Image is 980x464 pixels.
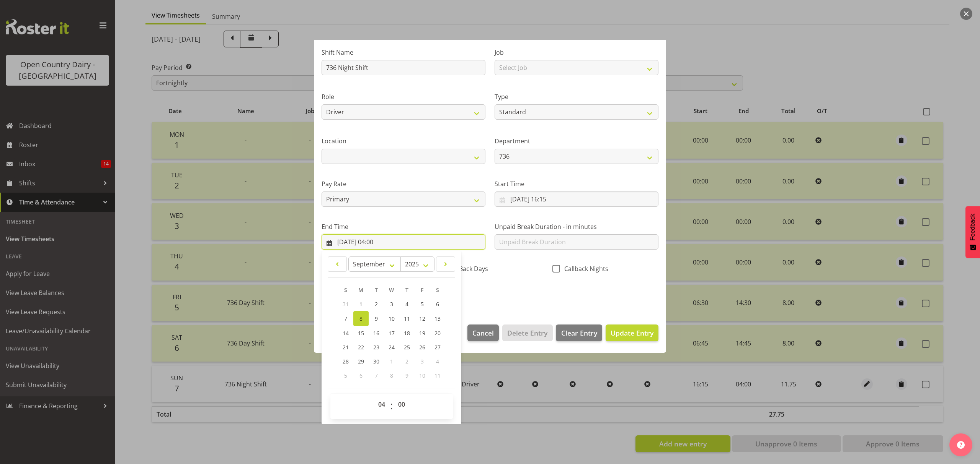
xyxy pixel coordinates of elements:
a: 14 [338,326,353,340]
a: 3 [384,297,399,311]
span: 16 [373,329,379,337]
span: 6 [436,300,439,308]
label: Department [495,136,658,146]
input: Shift Name [322,60,485,75]
label: Role [322,92,485,101]
span: 23 [373,344,379,351]
span: Callback Nights [560,265,608,273]
button: Delete Entry [502,324,552,341]
a: 4 [399,297,415,311]
span: 20 [434,329,441,337]
img: help-xxl-2.png [957,441,965,449]
span: 13 [434,315,441,322]
label: End Time [322,222,485,231]
span: 4 [405,300,408,308]
label: Start Time [495,179,658,188]
a: 13 [430,311,445,326]
span: Update Entry [611,328,653,337]
a: 23 [369,340,384,354]
span: 3 [390,300,393,308]
a: 15 [353,326,369,340]
a: 12 [415,311,430,326]
label: Location [322,136,485,146]
span: 3 [421,358,424,365]
span: S [436,286,439,294]
a: 25 [399,340,415,354]
span: 7 [375,372,378,379]
span: CallBack Days [444,265,488,273]
a: 26 [415,340,430,354]
button: Feedback - Show survey [965,206,980,258]
button: Update Entry [606,324,658,341]
a: 17 [384,326,399,340]
span: 18 [404,329,410,337]
span: 28 [343,358,349,365]
a: 8 [353,311,369,326]
span: 2 [405,358,408,365]
span: F [421,286,423,294]
a: 9 [369,311,384,326]
span: W [389,286,394,294]
label: Type [495,92,658,101]
span: Clear Entry [561,328,597,338]
span: 9 [405,372,408,379]
a: 18 [399,326,415,340]
a: 22 [353,340,369,354]
a: 10 [384,311,399,326]
span: 5 [421,300,424,308]
span: 1 [390,358,393,365]
label: Pay Rate [322,179,485,188]
span: 21 [343,344,349,351]
span: Delete Entry [507,328,547,338]
span: 8 [359,315,363,322]
span: M [358,286,363,294]
span: 14 [343,329,349,337]
span: 10 [389,315,395,322]
a: 27 [430,340,445,354]
button: Cancel [467,324,499,341]
span: 29 [358,358,364,365]
span: 26 [419,344,425,351]
input: Unpaid Break Duration [495,234,658,250]
span: 30 [373,358,379,365]
a: 5 [415,297,430,311]
a: 2 [369,297,384,311]
span: 12 [419,315,425,322]
span: 6 [359,372,363,379]
span: T [405,286,408,294]
a: 21 [338,340,353,354]
a: 7 [338,311,353,326]
input: Click to select... [495,191,658,207]
span: 4 [436,358,439,365]
span: 15 [358,329,364,337]
span: S [344,286,347,294]
span: 1 [359,300,363,308]
span: 11 [434,372,441,379]
span: 31 [343,300,349,308]
span: 8 [390,372,393,379]
span: Feedback [969,214,976,240]
a: 6 [430,297,445,311]
span: 25 [404,344,410,351]
span: 27 [434,344,441,351]
span: 22 [358,344,364,351]
button: Clear Entry [556,324,602,341]
a: 11 [399,311,415,326]
label: Job [495,48,658,57]
span: 2 [375,300,378,308]
span: 19 [419,329,425,337]
label: Shift Name [322,48,485,57]
span: 11 [404,315,410,322]
span: Cancel [472,328,494,338]
span: 9 [375,315,378,322]
label: Unpaid Break Duration - in minutes [495,222,658,231]
span: 24 [389,344,395,351]
span: 17 [389,329,395,337]
a: 24 [384,340,399,354]
span: 10 [419,372,425,379]
span: : [390,397,393,416]
input: Click to select... [322,234,485,250]
span: 5 [344,372,347,379]
a: 19 [415,326,430,340]
span: 7 [344,315,347,322]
